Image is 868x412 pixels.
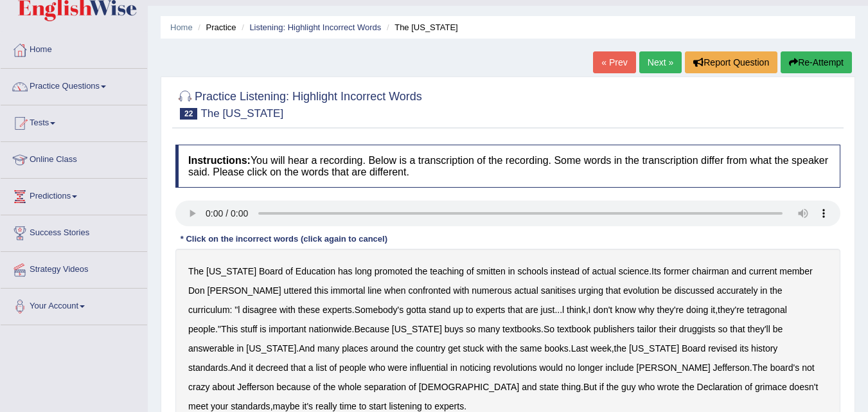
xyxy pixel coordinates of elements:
b: to [359,401,367,411]
li: Practice [195,21,236,33]
b: accurately [717,285,758,296]
b: doesn't [790,382,819,392]
b: up [453,305,463,315]
b: just [541,305,555,315]
b: smitten [477,266,506,276]
a: Next » [639,51,682,73]
b: no [565,363,576,373]
b: places [342,343,368,354]
b: instead [551,266,580,276]
b: experts [434,401,464,411]
b: The [752,363,768,373]
b: stand [429,305,450,315]
b: The [188,266,204,276]
a: Home [1,32,147,64]
a: « Prev [593,51,635,73]
b: This [221,324,238,334]
b: Somebody's [355,305,404,315]
b: and [732,266,747,276]
b: these [298,305,320,315]
b: who [369,363,385,373]
a: Success Stories [1,215,147,247]
b: their [659,324,677,334]
b: doing [686,305,708,315]
b: teaching [430,266,464,276]
b: to [425,401,432,411]
b: nationwide [309,324,352,334]
b: the [401,343,413,354]
b: think [567,305,586,315]
b: the [614,343,626,354]
b: who [639,382,655,392]
b: it's [302,401,313,411]
b: is [260,324,266,334]
b: gotta [406,305,426,315]
b: numerous [472,285,511,296]
b: are [525,305,538,315]
b: this [314,285,328,296]
b: textbooks [502,324,541,334]
b: many [317,343,339,354]
b: that [508,305,522,315]
b: [US_STATE] [629,343,679,354]
a: Strategy Videos [1,252,147,284]
b: thing [562,382,581,392]
b: And [299,343,315,354]
a: Tests [1,105,147,138]
b: be [662,285,672,296]
b: Its [651,266,661,276]
b: standards [231,401,270,411]
b: its [740,343,748,354]
b: tetragonal [747,305,787,315]
b: they're [657,305,684,315]
li: The [US_STATE] [384,21,458,33]
b: actual [514,285,538,296]
b: [US_STATE] [206,266,256,276]
a: Your Account [1,289,147,321]
a: Listening: Highlight Incorrect Words [249,22,381,32]
b: that [730,324,745,334]
b: important [269,324,306,334]
b: curriculum [188,305,230,315]
b: meet [188,401,208,411]
b: not [802,363,814,373]
b: they'll [747,324,770,334]
b: about [212,382,235,392]
b: science [619,266,649,276]
b: it [249,363,253,373]
span: 22 [180,108,197,120]
b: buys [445,324,464,334]
b: the [770,285,782,296]
b: Jefferson [237,382,274,392]
b: if [599,382,604,392]
b: chairman [692,266,729,276]
b: urging [578,285,603,296]
b: former [664,266,689,276]
b: Board [259,266,283,276]
b: Education [296,266,335,276]
b: list [316,363,327,373]
b: be [773,324,783,334]
b: promoted [375,266,412,276]
b: stuff [240,324,257,334]
b: grimace [755,382,787,392]
b: publishers [594,324,635,334]
b: guy [621,382,636,392]
b: textbook [557,324,591,334]
b: [PERSON_NAME] [636,363,710,373]
b: And [230,363,246,373]
b: the [323,382,335,392]
b: that [606,285,621,296]
b: and [522,382,536,392]
b: [US_STATE] [246,343,296,354]
b: people [188,324,215,334]
b: [DEMOGRAPHIC_DATA] [419,382,520,392]
b: influential [410,363,448,373]
b: state [539,382,558,392]
h2: Practice Listening: Highlight Incorrect Words [175,87,422,120]
a: Home [170,22,193,32]
b: that [291,363,306,373]
b: of [466,266,474,276]
b: Board [682,343,705,354]
b: wrote [657,382,679,392]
